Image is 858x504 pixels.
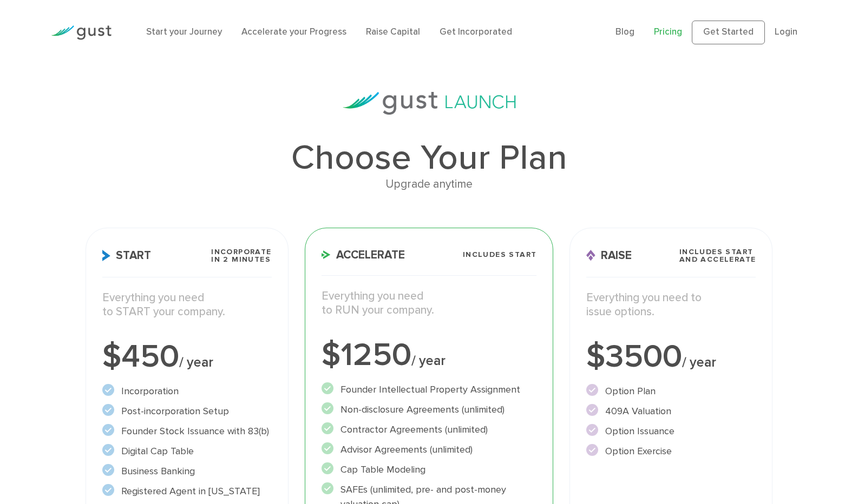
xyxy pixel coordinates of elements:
p: Everything you need to START your company. [102,291,272,320]
img: Start Icon X2 [102,250,110,261]
a: Login [775,26,797,37]
span: Incorporate in 2 Minutes [211,248,271,263]
li: Non-disclosure Agreements (unlimited) [322,402,537,417]
a: Blog [615,26,634,37]
span: / year [682,354,716,370]
li: Founder Intellectual Property Assignment [322,382,537,397]
li: Business Banking [102,464,272,479]
div: $450 [102,341,272,373]
span: / year [179,354,213,370]
li: Option Issuance [586,424,756,439]
li: Registered Agent in [US_STATE] [102,484,272,499]
a: Pricing [654,26,682,37]
li: Cap Table Modeling [322,462,537,477]
a: Get Incorporated [440,26,512,37]
li: Founder Stock Issuance with 83(b) [102,424,272,439]
img: Accelerate Icon [322,250,331,259]
div: Upgrade anytime [86,175,773,194]
li: Contractor Agreements (unlimited) [322,422,537,437]
li: Post-incorporation Setup [102,404,272,419]
li: Digital Cap Table [102,444,272,459]
img: Raise Icon [586,250,595,261]
li: Advisor Agreements (unlimited) [322,442,537,457]
a: Accelerate your Progress [241,26,346,37]
h1: Choose Your Plan [86,141,773,175]
a: Get Started [692,21,765,44]
span: Includes START [463,251,537,258]
div: $3500 [586,341,756,373]
li: 409A Valuation [586,404,756,419]
span: Raise [586,250,632,261]
span: Includes START and ACCELERATE [679,248,756,263]
li: Option Plan [586,384,756,399]
div: $1250 [322,339,537,372]
span: Accelerate [322,249,405,261]
span: / year [411,353,446,369]
li: Incorporation [102,384,272,399]
img: gust-launch-logos.svg [343,92,516,115]
a: Start your Journey [146,26,222,37]
li: Option Exercise [586,444,756,459]
p: Everything you need to RUN your company. [322,289,537,318]
span: Start [102,250,151,261]
a: Raise Capital [366,26,420,37]
img: Gust Logo [51,25,112,40]
p: Everything you need to issue options. [586,291,756,320]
